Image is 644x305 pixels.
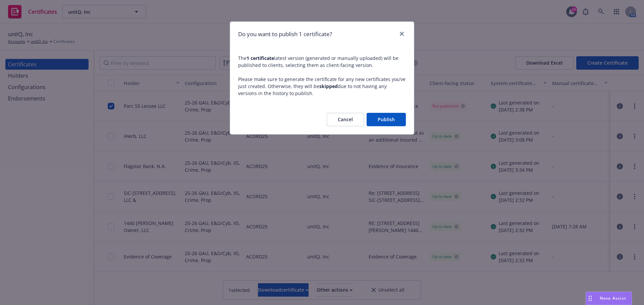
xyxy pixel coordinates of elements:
p: The latest version (generated or manually uploaded) will be published to clients, selecting them ... [238,55,406,69]
a: close [398,30,406,38]
b: 1 certificate [247,55,274,61]
button: Publish [367,113,406,126]
div: Drag to move [586,292,594,305]
p: Please make sure to generate the certificate for any new certificates you’ve just created. Otherw... [238,76,406,97]
span: Nova Assist [600,295,626,301]
b: skipped [319,83,338,89]
button: Cancel [327,113,364,126]
button: Nova Assist [586,292,632,305]
h1: Do you want to publish 1 certificate? [238,30,332,39]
